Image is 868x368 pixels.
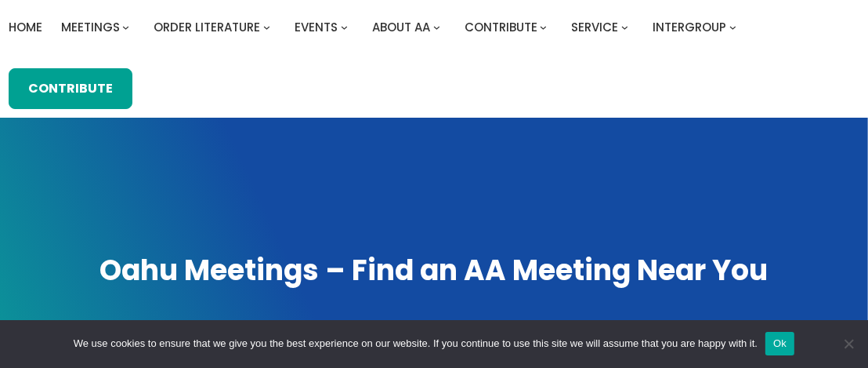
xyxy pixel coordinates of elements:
a: Service [571,16,618,38]
a: About AA [372,16,430,38]
a: Intergroup [653,16,726,38]
span: We use cookies to ensure that we give you the best experience on our website. If you continue to ... [74,336,758,352]
span: Events [295,19,338,35]
button: Meetings submenu [122,24,129,31]
a: Contribute [465,16,537,38]
span: Intergroup [653,19,726,35]
button: Contribute submenu [540,24,547,31]
span: Service [571,19,618,35]
button: Order Literature submenu [263,24,270,31]
h1: Oahu Meetings – Find an AA Meeting Near You [14,252,854,290]
span: No [841,336,856,352]
button: Ok [765,332,794,355]
span: Meetings [61,19,120,35]
span: Home [9,19,42,35]
a: Contribute [9,68,132,109]
button: About AA submenu [433,24,440,31]
nav: Intergroup [9,16,742,38]
button: Intergroup submenu [729,24,736,31]
span: Contribute [465,19,537,35]
button: Events submenu [341,24,348,31]
a: Meetings [61,16,120,38]
button: Service submenu [621,24,628,31]
a: Home [9,16,42,38]
a: Events [295,16,338,38]
span: About AA [372,19,430,35]
span: Order Literature [154,19,260,35]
